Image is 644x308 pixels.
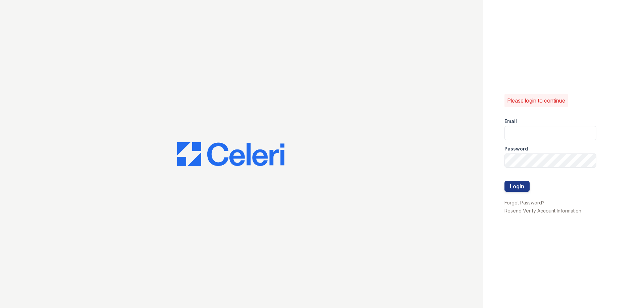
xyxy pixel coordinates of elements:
p: Please login to continue [507,97,565,105]
img: CE_Logo_Blue-a8612792a0a2168367f1c8372b55b34899dd931a85d93a1a3d3e32e68fde9ad4.png [177,142,284,166]
button: Login [504,181,530,192]
label: Password [504,145,528,152]
a: Resend Verify Account Information [504,208,581,213]
a: Forgot Password? [504,200,544,205]
label: Email [504,118,517,125]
